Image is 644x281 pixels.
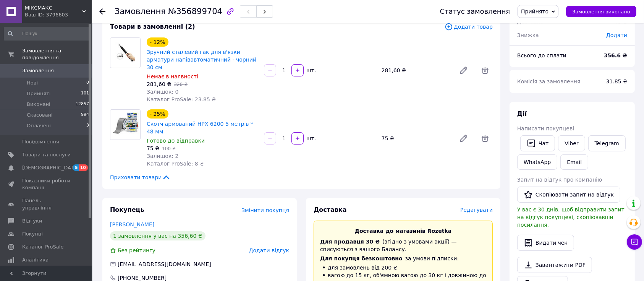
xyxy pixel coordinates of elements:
div: 1 замовлення у вас на 356,60 ₴ [110,231,205,240]
span: Додати [606,32,627,38]
span: Аналітика [22,257,49,263]
span: Готово до відправки [147,138,205,144]
span: Скасовані [27,112,53,119]
div: 281,60 ₴ [379,65,453,76]
span: Без рейтингу [118,247,155,253]
span: 994 [81,112,89,119]
div: Статус замовлення [440,8,510,15]
span: Повідомлення [22,138,59,145]
span: Каталог ProSale: 23.85 ₴ [147,96,216,102]
div: - 25% [147,109,168,119]
span: 100 ₴ [162,146,176,151]
a: [PERSON_NAME] [110,221,154,227]
button: Чат з покупцем [627,234,642,250]
div: Повернутися назад [99,8,105,15]
span: Знижка [517,32,539,38]
span: Приховати товари [110,174,171,181]
span: 0 [86,80,89,86]
span: №356899704 [168,7,222,16]
span: Доставка [517,18,544,24]
span: Немає в наявності [147,73,198,80]
span: МІКСМАКС [25,5,82,11]
button: Видати чек [517,235,574,251]
div: 75 ₴ [379,133,453,144]
span: Товари та послуги [22,151,71,158]
span: 12857 [76,101,89,108]
span: Товари в замовленні (2) [110,23,195,30]
span: Змінити покупця [241,207,289,213]
span: Прийняті [27,90,50,97]
span: Виконані [27,101,50,108]
span: 10 [79,164,88,171]
div: за умови підписки: [320,255,486,262]
span: [DEMOGRAPHIC_DATA] [22,164,79,171]
span: 3 [86,122,89,129]
a: Завантажити PDF [517,257,592,273]
span: Оплачені [27,122,51,129]
span: Дії [517,110,527,117]
div: (згідно з умовами акції) — списуються з вашого Балансу. [320,238,486,253]
span: Доставка до магазинів Rozetka [355,228,452,234]
span: [EMAIL_ADDRESS][DOMAIN_NAME] [118,261,211,267]
span: 5 [73,164,79,171]
span: Видалити [477,131,493,146]
span: Прийнято [521,8,549,15]
span: Покупці [22,231,43,237]
span: 31.85 ₴ [606,78,627,84]
span: 281,60 ₴ [147,81,171,87]
button: Скопіювати запит на відгук [517,187,620,203]
b: 356.6 ₴ [604,52,627,58]
span: Каталог ProSale [22,244,63,250]
div: Ваш ID: 3796603 [25,11,92,18]
span: Всього до сплати [517,52,566,58]
span: Для продавця 30 ₴ [320,239,380,245]
span: Замовлення виконано [572,9,630,15]
span: Додати відгук [249,247,289,253]
a: Скотч армований HPX 6200 5 метрів * 48 мм [147,121,253,135]
span: 75 ₴ [147,145,159,151]
a: WhatsApp [517,154,557,170]
span: Замовлення та повідомлення [22,47,92,61]
span: У вас є 30 днів, щоб відправити запит на відгук покупцеві, скопіювавши посилання. [517,206,625,228]
div: шт. [304,67,317,74]
span: Написати покупцеві [517,125,574,132]
button: Email [560,154,588,170]
div: шт. [304,135,317,142]
a: Telegram [588,135,626,151]
span: Додати товар [445,23,493,31]
span: Залишок: 0 [147,89,179,95]
a: Редагувати [456,63,471,78]
span: Панель управління [22,197,71,211]
img: Зручний сталевий гак для в'язки арматури напівавтоматичний - чорний 30 см [116,38,135,68]
span: Покупець [110,206,144,213]
span: Запит на відгук про компанію [517,177,602,183]
li: для замовлень від 200 ₴ [320,264,486,271]
input: Пошук [4,27,90,41]
a: Редагувати [456,131,471,146]
span: 101 [81,90,89,97]
span: Показники роботи компанії [22,177,71,191]
span: Замовлення [115,7,166,16]
span: Для покупця безкоштовно [320,255,403,262]
a: Зручний сталевий гак для в'язки арматури напівавтоматичний - чорний 30 см [147,49,256,70]
span: Відгуки [22,218,42,224]
span: Редагувати [460,207,493,213]
span: Залишок: 2 [147,153,179,159]
span: 320 ₴ [174,82,188,87]
span: Комісія за замовлення [517,78,581,84]
span: Доставка [314,206,347,213]
span: Каталог ProSale: 8 ₴ [147,161,204,167]
a: Viber [558,135,585,151]
button: Замовлення виконано [566,6,636,17]
span: Нові [27,80,38,86]
span: Замовлення [22,67,54,74]
div: - 12% [147,37,168,47]
button: Чат [520,135,555,151]
img: Скотч армований HPX 6200 5 метрів * 48 мм [110,110,140,140]
span: Видалити [477,63,493,78]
